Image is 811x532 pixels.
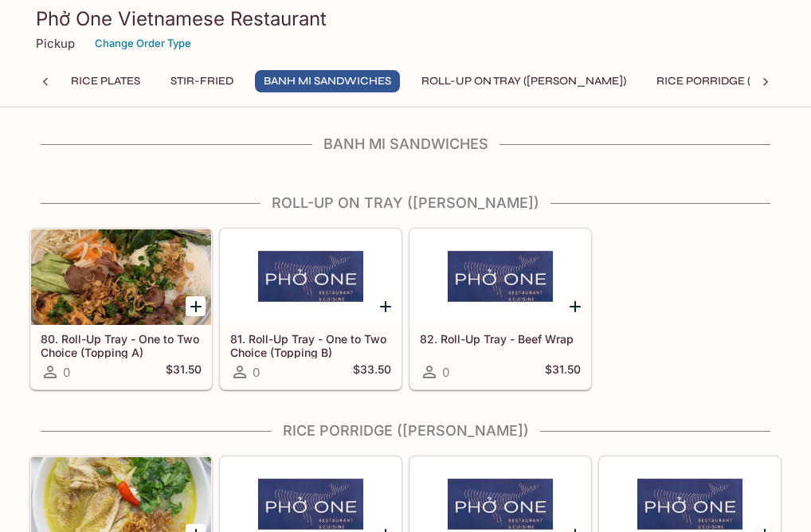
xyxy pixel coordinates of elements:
h5: 80. Roll-Up Tray - One to Two Choice (Topping A) [41,332,202,358]
h5: $33.50 [353,362,391,381]
button: Add 80. Roll-Up Tray - One to Two Choice (Topping A) [186,296,206,316]
h4: Banh Mi Sandwiches [29,135,782,153]
h5: $31.50 [545,362,581,381]
span: 0 [253,365,260,380]
button: Rice Plates [62,70,149,92]
button: Stir-Fried [162,70,242,92]
div: 82. Roll-Up Tray - Beef Wrap [410,229,590,325]
h5: 82. Roll-Up Tray - Beef Wrap [420,332,581,346]
h5: 81. Roll-Up Tray - One to Two Choice (Topping B) [230,332,391,358]
span: 0 [63,365,70,380]
div: 80. Roll-Up Tray - One to Two Choice (Topping A) [31,229,211,325]
h5: $31.50 [166,362,202,381]
a: 82. Roll-Up Tray - Beef Wrap0$31.50 [409,229,591,389]
button: Add 82. Roll-Up Tray - Beef Wrap [565,296,585,316]
button: Add 81. Roll-Up Tray - One to Two Choice (Topping B) [375,296,395,316]
span: 0 [442,365,449,380]
h4: Roll-Up On Tray ([PERSON_NAME]) [29,194,782,212]
div: 81. Roll-Up Tray - One to Two Choice (Topping B) [221,229,401,325]
h3: Phở One Vietnamese Restaurant [36,6,775,31]
a: 81. Roll-Up Tray - One to Two Choice (Topping B)0$33.50 [220,229,402,389]
p: Pickup [36,36,75,51]
a: 80. Roll-Up Tray - One to Two Choice (Topping A)0$31.50 [30,229,212,389]
button: Banh Mi Sandwiches [255,70,400,92]
button: Change Order Type [88,31,198,56]
button: Roll-Up On Tray ([PERSON_NAME]) [413,70,635,92]
h4: Rice Porridge ([PERSON_NAME]) [29,422,782,440]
